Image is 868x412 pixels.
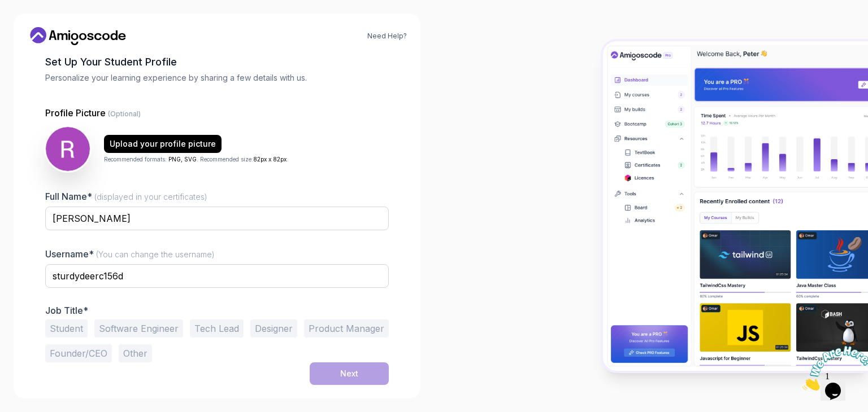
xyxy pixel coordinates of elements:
[190,319,244,338] button: Tech Lead
[45,191,207,202] label: Full Name*
[27,27,129,45] a: Home link
[104,155,288,164] p: Recommended formats: . Recommended size: .
[45,344,112,362] button: Founder/CEO
[119,344,152,362] button: Other
[798,341,868,395] iframe: chat widget
[367,32,407,41] a: Need Help?
[45,54,389,70] h2: Set Up Your Student Profile
[94,192,207,201] span: (displayed in your certificates)
[104,135,222,153] button: Upload your profile picture
[94,319,183,338] button: Software Engineer
[45,319,88,338] button: Student
[304,319,389,338] button: Product Manager
[45,305,389,316] p: Job Title*
[46,127,90,171] img: user profile image
[168,156,197,163] span: PNG, SVG
[45,248,215,260] label: Username*
[45,106,389,120] p: Profile Picture
[45,72,389,84] p: Personalize your learning experience by sharing a few details with us.
[5,5,75,49] img: Chat attention grabber
[250,319,297,338] button: Designer
[603,41,868,371] img: Amigoscode Dashboard
[310,362,389,385] button: Next
[45,207,389,230] input: Enter your Full Name
[340,368,358,379] div: Next
[96,249,215,259] span: (You can change the username)
[110,138,216,150] div: Upload your profile picture
[108,109,141,118] span: (Optional)
[253,156,287,163] span: 82px x 82px
[5,5,9,14] span: 1
[45,264,389,288] input: Enter your Username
